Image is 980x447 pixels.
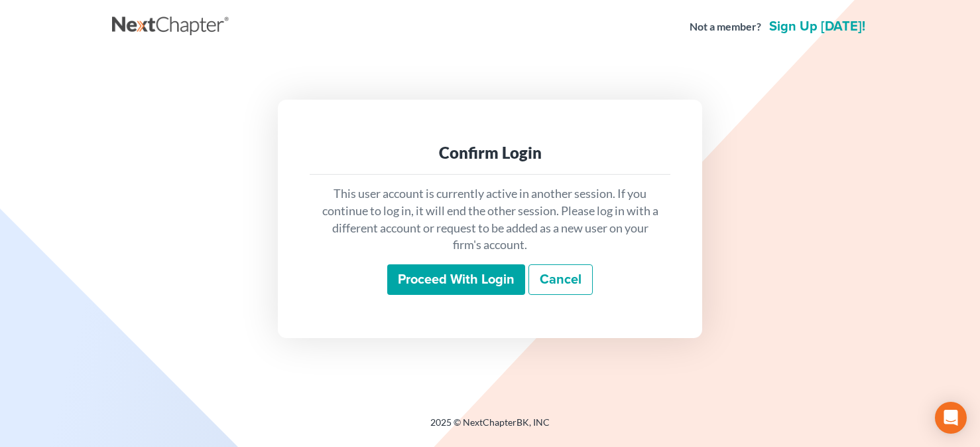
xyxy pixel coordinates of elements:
[528,264,593,295] a: Cancel
[387,264,525,295] input: Proceed with login
[320,185,660,254] p: This user account is currently active in another session. If you continue to log in, it will end ...
[320,142,660,163] div: Confirm Login
[766,20,868,33] a: Sign up [DATE]!
[935,402,967,434] div: Open Intercom Messenger
[690,19,761,35] strong: Not a member?
[112,416,868,440] div: 2025 © NextChapterBK, INC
